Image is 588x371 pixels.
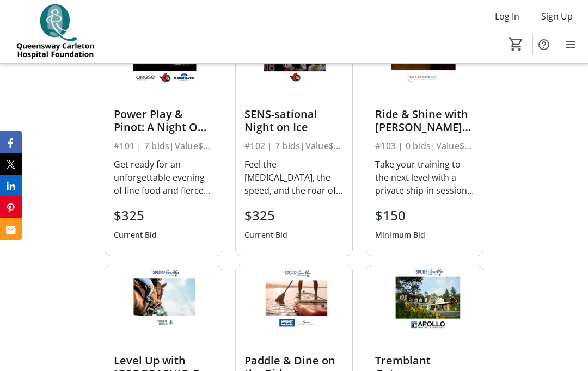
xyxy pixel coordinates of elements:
button: Sign Up [532,8,581,25]
button: Log In [486,8,528,25]
div: $150 [375,206,426,225]
div: SENS-sational Night on Ice [244,108,344,134]
button: Menu [560,34,581,55]
div: #103 | 0 bids | Value $500 [375,138,474,153]
img: Paddle & Dine on the Rideau [236,265,352,331]
div: Get ready for an unforgettable evening of fine food and fierce competition with this premium Otta... [114,158,213,197]
div: Take your training to the next level with a private ship-in session at the renowned [PERSON_NAME]... [375,158,474,197]
div: Power Play & Pinot: A Night Out in [GEOGRAPHIC_DATA] [114,108,213,134]
div: Ride & Shine with [PERSON_NAME] Training [375,108,474,134]
div: $325 [244,206,288,225]
div: #102 | 7 bids | Value $500 [244,138,344,153]
div: Minimum Bid [375,225,426,245]
div: #101 | 7 bids | Value $400 [114,138,213,153]
div: $325 [114,206,157,225]
img: Tremblant Getaway - Chateau Beauvallon Escape [366,265,483,331]
img: QCH Foundation's Logo [7,4,103,59]
button: Help [533,34,555,55]
span: Log In [495,10,519,23]
div: Current Bid [114,225,157,245]
img: Level Up with Northridge Farm [105,265,222,331]
div: Feel the [MEDICAL_DATA], the speed, and the roar of the crowd with two premium lower bowl tickets... [244,158,344,197]
span: Sign Up [541,10,573,23]
button: Cart [506,34,526,54]
div: Current Bid [244,225,288,245]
